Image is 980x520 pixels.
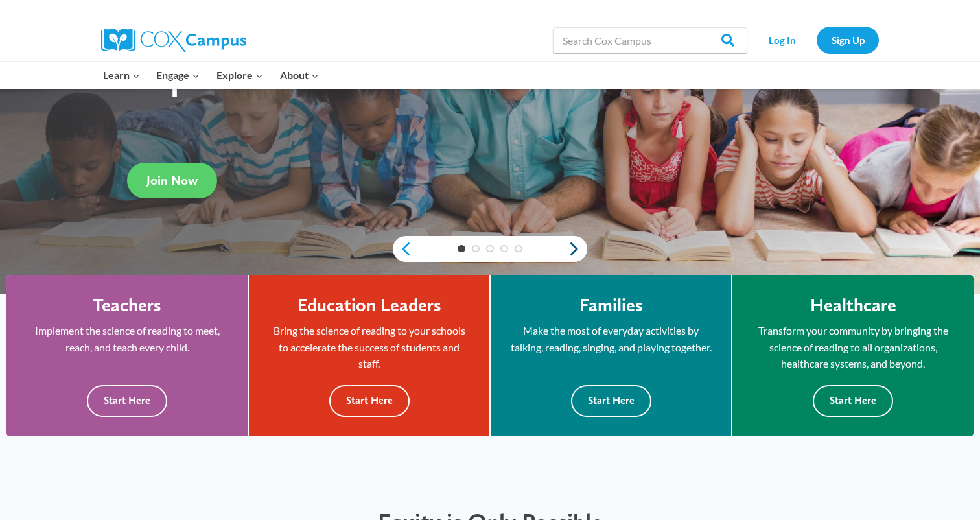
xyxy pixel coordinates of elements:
nav: Secondary Navigation [754,27,879,53]
span: Join Now [146,172,198,188]
button: Child menu of Learn [95,62,148,89]
p: Implement the science of reading to meet, reach, and teach every child. [26,322,228,355]
img: Cox Campus [101,29,246,52]
a: 1 [458,245,465,253]
button: Start Here [571,385,651,417]
a: Teachers Implement the science of reading to meet, reach, and teach every child. Start Here [6,275,248,437]
div: content slider buttons [393,236,587,262]
button: Start Here [87,385,167,417]
a: 3 [486,245,494,253]
button: Child menu of About [272,62,327,89]
a: Join Now [127,163,217,198]
a: 4 [500,245,508,253]
h4: Education Leaders [297,294,441,316]
nav: Primary Navigation [95,62,327,89]
input: Search Cox Campus [553,27,747,53]
a: 2 [472,245,480,253]
h4: Families [579,294,643,316]
a: previous [393,241,412,257]
a: next [568,241,587,257]
a: Education Leaders Bring the science of reading to your schools to accelerate the success of stude... [249,275,489,437]
a: Healthcare Transform your community by bringing the science of reading to all organizations, heal... [732,275,974,437]
p: Make the most of everyday activities by talking, reading, singing, and playing together. [510,322,712,355]
a: Sign Up [817,27,879,53]
a: Log In [754,27,810,53]
button: Child menu of Explore [208,62,272,89]
a: Families Make the most of everyday activities by talking, reading, singing, and playing together.... [491,275,731,437]
h4: Teachers [93,294,161,316]
button: Start Here [813,385,893,417]
a: 5 [515,245,522,253]
p: Bring the science of reading to your schools to accelerate the success of students and staff. [268,322,470,372]
h4: Healthcare [810,294,896,316]
button: Child menu of Engage [148,62,209,89]
button: Start Here [329,385,410,417]
p: Transform your community by bringing the science of reading to all organizations, healthcare syst... [752,322,954,372]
